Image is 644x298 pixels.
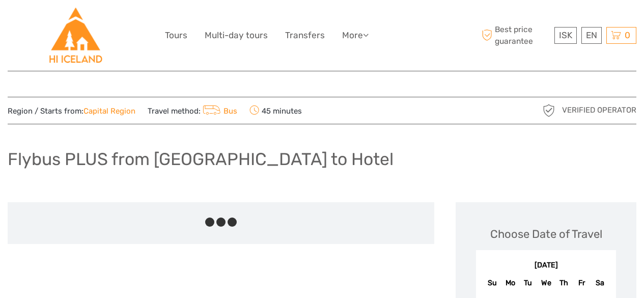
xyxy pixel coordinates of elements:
img: Hostelling International [48,8,103,63]
span: Region / Starts from: [8,106,135,117]
span: Best price guarantee [479,24,552,46]
a: Transfers [285,28,325,43]
a: More [342,28,369,43]
span: ISK [559,30,572,40]
div: Sa [591,276,608,290]
div: Tu [519,276,537,290]
div: Su [483,276,501,290]
div: We [537,276,555,290]
a: Tours [165,28,187,43]
div: [DATE] [476,260,616,271]
span: Verified Operator [562,105,636,116]
div: EN [581,27,602,44]
a: Multi-day tours [205,28,268,43]
div: Th [555,276,573,290]
div: Mo [501,276,519,290]
h1: Flybus PLUS from [GEOGRAPHIC_DATA] to Hotel [8,149,394,170]
div: Choose Date of Travel [490,226,602,242]
span: 45 minutes [249,103,302,118]
a: Capital Region [83,106,135,116]
span: Travel method: [148,103,237,118]
a: Bus [201,106,237,116]
img: verified_operator_grey_128.png [541,102,557,119]
span: 0 [623,30,632,40]
div: Fr [573,276,591,290]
